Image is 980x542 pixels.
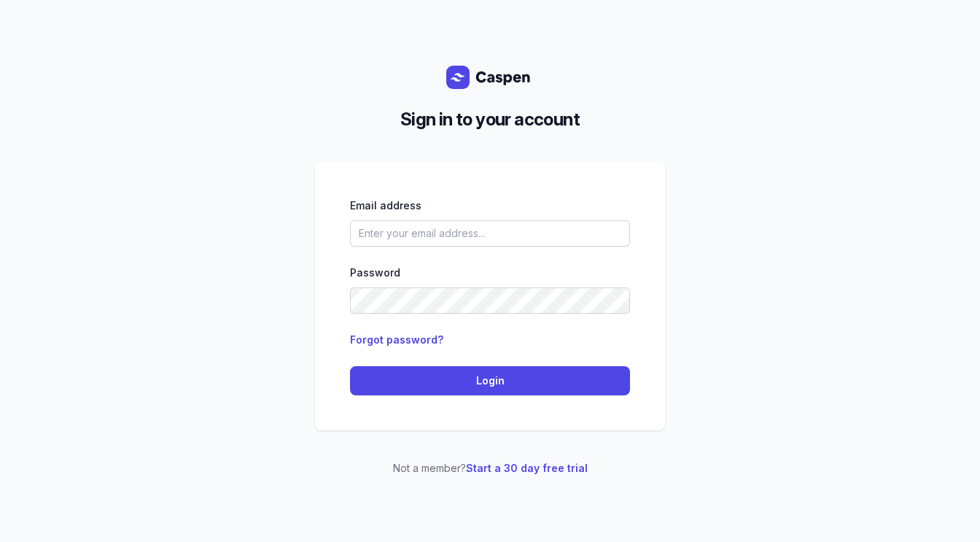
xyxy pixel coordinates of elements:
[359,372,621,390] span: Login
[350,264,630,282] div: Password
[350,333,443,346] a: Forgot password?
[350,197,630,214] div: Email address
[350,366,630,395] button: Login
[466,462,588,474] a: Start a 30 day free trial
[327,107,653,133] h2: Sign in to your account
[315,460,665,477] p: Not a member?
[350,220,630,247] input: Enter your email address...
